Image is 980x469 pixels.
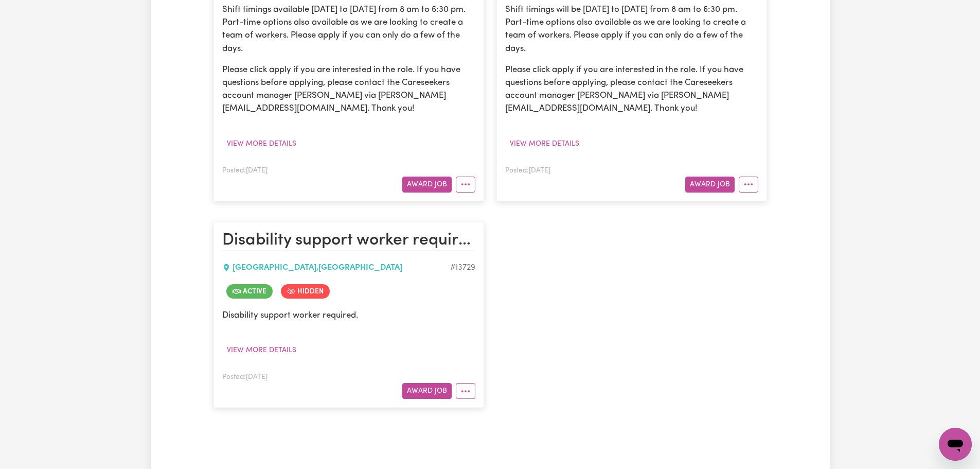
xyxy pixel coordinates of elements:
[222,262,450,274] div: [GEOGRAPHIC_DATA] , [GEOGRAPHIC_DATA]
[226,284,273,299] span: Job is active
[222,374,268,380] span: Posted: [DATE]
[456,383,475,399] button: More options
[685,177,735,193] button: Award Job
[450,262,475,274] div: Job ID #13729
[222,231,475,251] h2: Disability support worker required - Wattle Grove
[222,136,301,152] button: View more details
[222,63,475,115] p: Please click apply if you are interested in the role. If you have questions before applying, plea...
[222,3,475,55] p: Shift timings available [DATE] to [DATE] from 8 am to 6:30 pm. Part-time options also available a...
[939,428,972,461] iframe: Button to launch messaging window
[222,309,475,322] p: Disability support worker required.
[505,136,584,152] button: View more details
[505,167,550,174] span: Posted: [DATE]
[739,177,758,193] button: More options
[222,167,268,174] span: Posted: [DATE]
[402,177,452,193] button: Award Job
[505,63,758,115] p: Please click apply if you are interested in the role. If you have questions before applying, plea...
[402,383,452,399] button: Award Job
[456,177,475,193] button: More options
[222,342,301,358] button: View more details
[505,3,758,55] p: Shift timings will be [DATE] to [DATE] from 8 am to 6:30 pm. Part-time options also available as ...
[281,284,330,299] span: Job is hidden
